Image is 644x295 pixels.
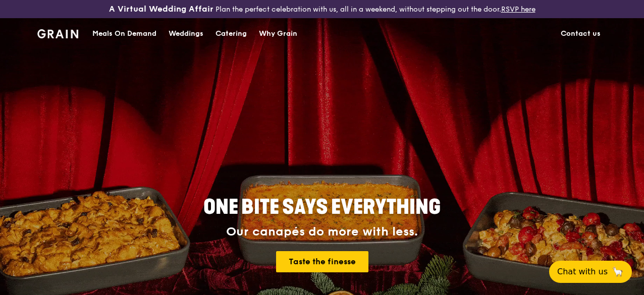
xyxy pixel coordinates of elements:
a: Why Grain [253,19,303,49]
a: RSVP here [501,5,535,14]
a: Weddings [163,19,209,49]
div: Our canapés do more with less. [140,225,504,239]
div: Why Grain [259,19,297,49]
img: Grain [37,29,78,38]
a: Taste the finesse [276,251,368,272]
a: Contact us [555,19,607,49]
h3: A Virtual Wedding Affair [109,4,213,14]
div: Weddings [169,19,203,49]
button: Chat with us🦙 [549,261,632,283]
span: ONE BITE SAYS EVERYTHING [203,195,441,219]
span: Chat with us [557,266,608,278]
div: Plan the perfect celebration with us, all in a weekend, without stepping out the door. [108,4,537,14]
a: Catering [209,19,253,49]
div: Meals On Demand [92,19,156,49]
span: 🦙 [612,266,624,278]
a: GrainGrain [37,18,78,48]
div: Catering [216,19,247,49]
